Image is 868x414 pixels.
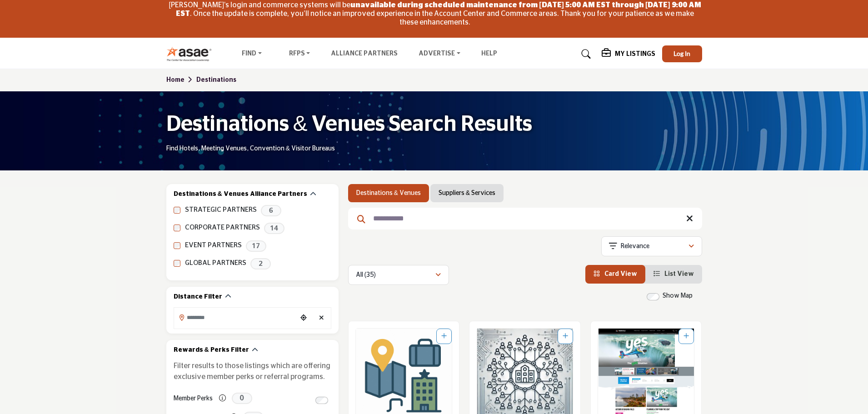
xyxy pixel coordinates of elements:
[174,293,222,302] h2: Distance Filter
[615,50,655,58] h5: My Listings
[356,189,421,198] a: Destinations & Venues
[185,258,246,269] label: GLOBAL PARTNERS
[174,190,307,199] h2: Destinations & Venues Alliance Partners
[166,46,217,61] img: Site Logo
[664,271,694,277] span: List View
[264,223,284,234] span: 14
[185,205,257,215] label: STRATEGIC PARTNERS
[604,271,637,277] span: Card View
[235,48,268,60] a: Find
[331,50,398,57] a: Alliance Partners
[573,47,597,61] a: Search
[174,260,180,267] input: GLOBAL PARTNERS checkbox
[174,242,180,249] input: EVENT PARTNERS checkbox
[250,258,271,269] span: 2
[174,224,180,231] input: CORPORATE PARTNERS checkbox
[283,48,317,60] a: RFPs
[174,207,180,214] input: STRATEGIC PARTNERS checkbox
[232,393,252,404] span: 0
[356,271,376,280] p: All (35)
[196,77,236,83] a: Destinations
[348,265,449,285] button: All (35)
[621,242,649,251] p: Relevance
[683,333,689,339] a: Add To List
[594,271,637,277] a: View Card
[185,240,242,251] label: EVENT PARTNERS
[412,48,467,60] a: Advertise
[601,236,702,256] button: Relevance
[653,271,694,277] a: View List
[662,45,702,62] button: Log In
[348,208,702,229] input: Search Keyword
[169,1,701,27] p: [PERSON_NAME]'s login and commerce systems will be . Once the update is complete, you'll notice a...
[174,346,249,355] h2: Rewards & Perks Filter
[585,265,645,284] li: Card View
[261,205,281,216] span: 6
[315,309,329,328] div: Clear search location
[174,391,213,407] label: Member Perks
[663,291,693,301] label: Show Map
[645,265,702,284] li: List View
[297,309,310,328] div: Choose your current location
[176,1,701,17] strong: unavailable during scheduled maintenance from [DATE] 5:00 AM EST through [DATE] 9:00 AM EST
[166,145,335,154] p: Find Hotels, Meeting Venues, Convention & Visitor Bureaus
[439,189,495,198] a: Suppliers & Services
[166,110,532,139] h1: Destinations & Venues Search Results
[174,360,331,382] p: Filter results to those listings which are offering exclusive member perks or referral programs.
[246,240,266,252] span: 17
[185,223,260,233] label: CORPORATE PARTNERS
[602,49,655,60] div: My Listings
[166,77,196,83] a: Home
[481,50,497,57] a: Help
[563,333,568,339] a: Add To List
[673,50,690,57] span: Log In
[174,309,297,326] input: Search Location
[315,397,328,404] input: Switch to Member Perks
[441,333,447,339] a: Add To List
